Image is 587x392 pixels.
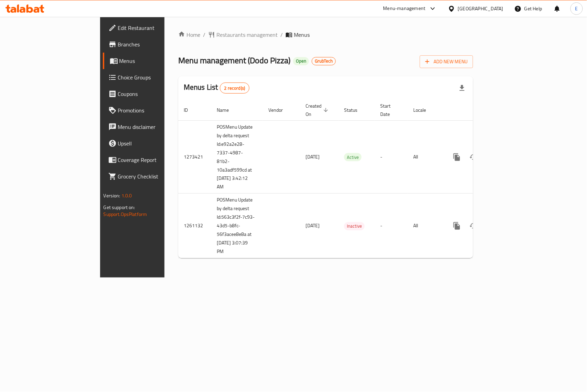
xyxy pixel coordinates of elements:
[220,85,249,91] span: 2 record(s)
[220,83,250,94] div: Total records count
[103,152,198,168] a: Coverage Report
[103,119,198,135] a: Menu disclaimer
[184,82,249,94] h2: Menus List
[420,55,473,68] button: Add New Menu
[383,4,426,13] div: Menu-management
[217,106,238,114] span: Name
[103,69,198,86] a: Choice Groups
[119,57,193,65] span: Menus
[293,58,309,64] span: Open
[178,100,520,259] table: enhanced table
[465,218,482,234] button: Change Status
[344,106,366,114] span: Status
[211,194,263,258] td: POSMenu Update by delta request Id:563c3f2f-7c93-43d5-b8fc-56f3acee8e8a at [DATE] 3:07:39 PM
[216,31,278,39] span: Restaurants management
[178,31,473,39] nav: breadcrumb
[413,106,435,114] span: Locale
[408,194,443,258] td: All
[103,102,198,119] a: Promotions
[280,31,283,39] li: /
[306,152,320,161] span: [DATE]
[344,222,365,230] div: Inactive
[408,120,443,194] td: All
[118,24,193,32] span: Edit Restaurant
[118,123,193,131] span: Menu disclaimer
[449,149,465,165] button: more
[103,20,198,36] a: Edit Restaurant
[268,106,292,114] span: Vendor
[103,168,198,185] a: Grocery Checklist
[118,90,193,98] span: Coupons
[375,120,408,194] td: -
[103,53,198,69] a: Menus
[118,156,193,164] span: Coverage Report
[380,102,399,118] span: Start Date
[211,120,263,194] td: POSMenu Update by delta request Id:e92a2e28-7337-4987-81b2-10a3adf599cd at [DATE] 3:42:12 AM
[294,31,310,39] span: Menus
[449,218,465,234] button: more
[344,222,365,230] span: Inactive
[458,5,503,12] div: [GEOGRAPHIC_DATA]
[454,80,470,96] div: Export file
[465,149,482,165] button: Change Status
[121,191,132,200] span: 1.0.0
[104,210,147,219] a: Support.OpsPlatform
[575,5,578,12] span: E
[306,221,320,230] span: [DATE]
[203,31,205,39] li: /
[344,153,362,161] span: Active
[118,73,193,81] span: Choice Groups
[118,40,193,48] span: Branches
[375,194,408,258] td: -
[103,86,198,102] a: Coupons
[184,106,197,114] span: ID
[118,106,193,115] span: Promotions
[443,100,520,121] th: Actions
[118,139,193,148] span: Upsell
[104,191,120,200] span: Version:
[178,53,290,68] span: Menu management ( Dodo Pizza )
[293,57,309,65] div: Open
[104,203,135,212] span: Get support on:
[312,58,335,64] span: GrubTech
[103,135,198,152] a: Upsell
[306,102,330,118] span: Created On
[208,31,278,39] a: Restaurants management
[425,57,468,66] span: Add New Menu
[103,36,198,53] a: Branches
[118,172,193,181] span: Grocery Checklist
